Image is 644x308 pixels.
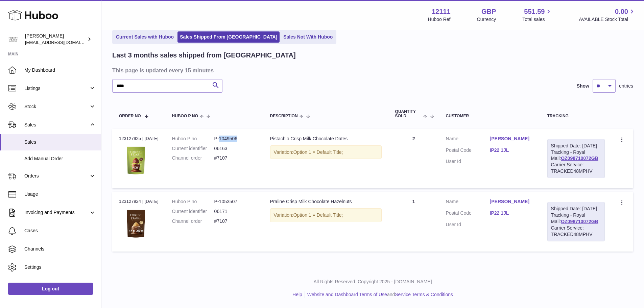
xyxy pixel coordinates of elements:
a: OZ098710072GB [561,219,598,224]
span: Option 1 = Default Title; [293,149,343,155]
a: Sales Shipped From [GEOGRAPHIC_DATA] [177,31,280,43]
p: All Rights Reserved. Copyright 2025 - [DOMAIN_NAME] [107,279,639,285]
a: 551.59 Total sales [522,7,552,23]
span: Option 1 = Default Title; [293,212,343,218]
strong: 12111 [432,7,451,16]
dd: #7107 [214,218,257,224]
span: Huboo P no [172,114,198,118]
dt: Huboo P no [172,136,214,142]
div: Pistachio Crisp Milk Chocolate Dates [270,136,382,142]
dt: Name [446,136,490,144]
span: Order No [119,114,141,118]
div: Variation: [270,208,382,222]
div: Praline Crisp Milk Chocolate Hazelnuts [270,198,382,205]
div: 123127925 | [DATE] [119,136,159,142]
span: My Dashboard [24,67,96,73]
span: Sales [24,139,96,145]
span: Channels [24,246,96,252]
a: IP22 1JL [490,210,534,216]
span: Sales [24,122,89,128]
span: Stock [24,103,89,110]
dt: Channel order [172,218,214,224]
div: Tracking - Royal Mail: [547,139,605,178]
dd: #7107 [214,155,257,161]
div: Tracking - Royal Mail: [547,202,605,241]
a: 0.00 AVAILABLE Stock Total [579,7,636,23]
img: FF9138PRALINEHAZELNUTPackFOP.png [119,207,153,241]
div: Tracking [547,114,605,118]
a: Sales Not With Huboo [281,31,335,43]
span: Orders [24,173,89,179]
dd: 06171 [214,208,257,215]
div: Huboo Ref [428,16,451,23]
dd: P-1053507 [214,198,257,205]
img: FF_9343_PISTACHIO_MILK_CHOC_DATE_Pack_FOP.png [119,144,153,177]
span: Add Manual Order [24,156,96,162]
dt: Postal Code [446,210,490,218]
td: 1 [388,192,439,251]
a: [PERSON_NAME] [490,136,534,142]
span: Listings [24,85,89,92]
dd: P-1049506 [214,136,257,142]
dt: Huboo P no [172,198,214,205]
a: Current Sales with Huboo [114,31,176,43]
span: [EMAIL_ADDRESS][DOMAIN_NAME] [25,40,99,45]
div: Carrier Service: TRACKED48MPHV [551,162,601,174]
span: entries [619,83,633,89]
td: 2 [388,129,439,188]
div: Currency [477,16,496,23]
dt: Channel order [172,155,214,161]
strong: GBP [481,7,496,16]
div: Variation: [270,145,382,159]
dt: Current identifier [172,208,214,215]
a: Website and Dashboard Terms of Use [307,292,387,297]
h2: Last 3 months sales shipped from [GEOGRAPHIC_DATA] [112,51,296,60]
span: Usage [24,191,96,197]
a: [PERSON_NAME] [490,198,534,205]
a: IP22 1JL [490,147,534,153]
img: internalAdmin-12111@internal.huboo.com [8,34,18,44]
li: and [305,291,453,298]
dt: User Id [446,158,490,165]
h3: This page is updated every 15 minutes [112,67,631,74]
span: Description [270,114,298,118]
div: Shipped Date: [DATE] [551,143,601,149]
div: 123127924 | [DATE] [119,198,159,205]
span: Total sales [522,16,552,23]
span: 551.59 [524,7,545,16]
span: Invoicing and Payments [24,209,89,216]
span: Settings [24,264,96,270]
span: Cases [24,228,96,234]
dt: Postal Code [446,147,490,155]
div: Customer [446,114,534,118]
span: Quantity Sold [395,110,422,118]
div: Carrier Service: TRACKED48MPHV [551,225,601,238]
a: Service Terms & Conditions [395,292,453,297]
dd: 06163 [214,145,257,152]
a: Help [292,292,302,297]
a: OZ098710072GB [561,156,598,161]
a: Log out [8,283,93,295]
label: Show [577,83,589,89]
dt: Current identifier [172,145,214,152]
span: 0.00 [615,7,628,16]
dt: Name [446,198,490,207]
span: AVAILABLE Stock Total [579,16,636,23]
div: Shipped Date: [DATE] [551,206,601,212]
div: [PERSON_NAME] [25,33,86,46]
dt: User Id [446,221,490,228]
